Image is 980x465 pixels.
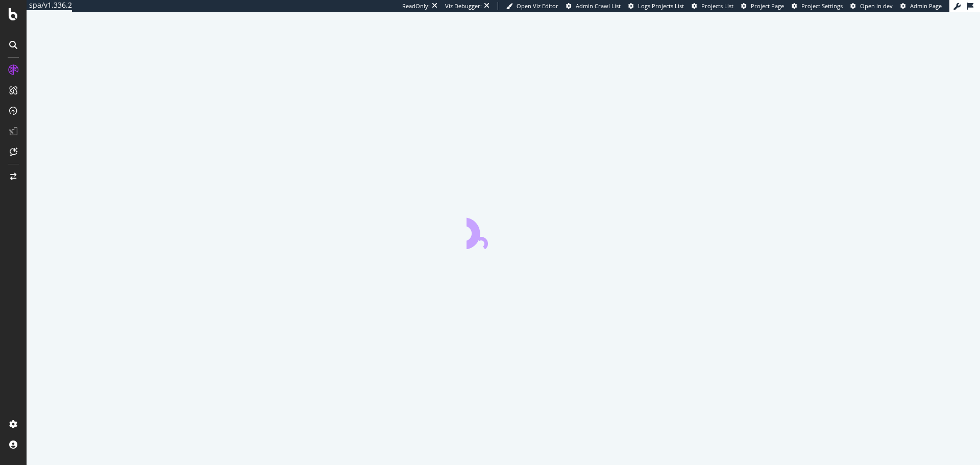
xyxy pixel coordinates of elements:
div: animation [467,212,540,249]
a: Open in dev [850,2,893,10]
span: Logs Projects List [638,2,684,10]
a: Project Settings [792,2,843,10]
a: Project Page [741,2,784,10]
div: ReadOnly: [402,2,430,10]
a: Admin Page [900,2,942,10]
a: Projects List [692,2,733,10]
span: Admin Crawl List [576,2,621,10]
a: Admin Crawl List [566,2,621,10]
span: Open in dev [860,2,893,10]
a: Logs Projects List [628,2,684,10]
span: Project Settings [801,2,843,10]
span: Open Viz Editor [517,2,558,10]
a: Open Viz Editor [506,2,558,10]
div: Viz Debugger: [445,2,482,10]
span: Admin Page [910,2,942,10]
span: Projects List [701,2,733,10]
span: Project Page [751,2,784,10]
